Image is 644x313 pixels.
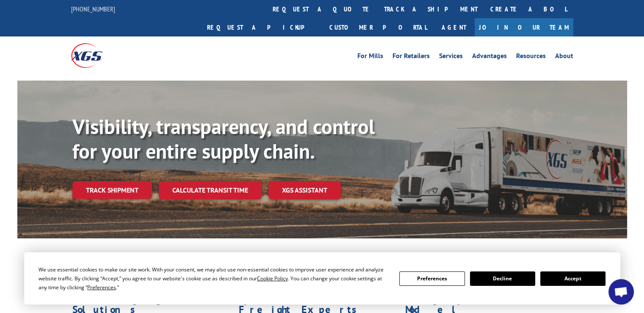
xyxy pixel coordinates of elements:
[71,5,115,13] a: [PHONE_NUMBER]
[87,284,116,291] span: Preferences
[433,18,475,36] a: Agent
[72,181,152,199] a: Track shipment
[257,275,288,282] span: Cookie Policy
[323,18,433,36] a: Customer Portal
[159,181,262,199] a: Calculate transit time
[24,252,620,305] div: Cookie Consent Prompt
[608,279,634,305] div: Open chat
[470,271,535,286] button: Decline
[268,181,341,199] a: XGS ASSISTANT
[201,18,323,36] a: Request a pickup
[399,271,464,286] button: Preferences
[39,265,389,292] div: We use essential cookies to make our site work. With your consent, we may also use non-essential ...
[516,53,546,62] a: Resources
[555,53,573,62] a: About
[357,53,383,62] a: For Mills
[475,18,573,36] a: Join Our Team
[439,53,463,62] a: Services
[472,53,507,62] a: Advantages
[72,113,375,164] b: Visibility, transparency, and control for your entire supply chain.
[540,271,605,286] button: Accept
[392,53,430,62] a: For Retailers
